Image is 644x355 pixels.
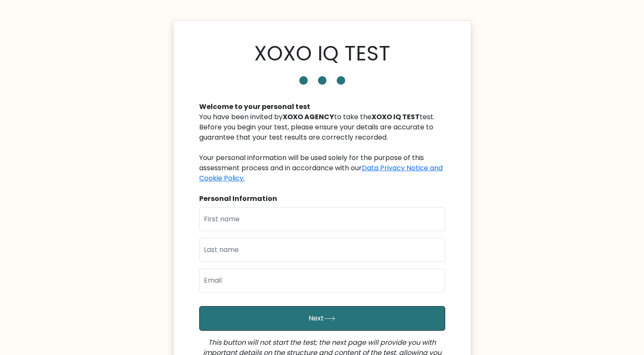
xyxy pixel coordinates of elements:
b: XOXO AGENCY [283,112,334,122]
input: First name [199,207,445,231]
input: Last name [199,238,445,262]
div: Welcome to your personal test [199,102,445,112]
div: You have been invited by to take the test. Before you begin your test, please ensure your details... [199,112,445,183]
button: Next [199,306,445,331]
b: XOXO IQ TEST [372,112,420,122]
input: Email [199,269,445,292]
h1: XOXO IQ TEST [254,41,390,66]
div: Personal Information [199,194,445,204]
a: Data Privacy Notice and Cookie Policy. [199,163,443,183]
